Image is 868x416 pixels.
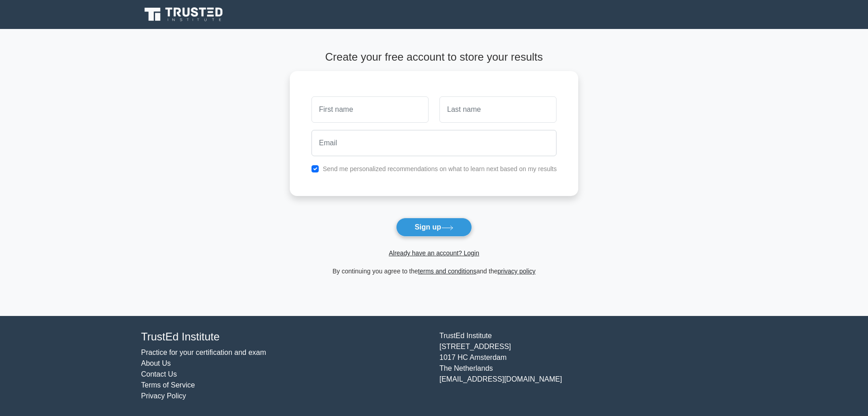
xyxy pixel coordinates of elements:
div: TrustEd Institute [STREET_ADDRESS] 1017 HC Amsterdam The Netherlands [EMAIL_ADDRESS][DOMAIN_NAME] [434,330,732,402]
div: By continuing you agree to the and the [284,266,584,277]
h4: TrustEd Institute [141,330,429,344]
h4: Create your free account to store your results [290,51,579,64]
a: privacy policy [498,268,536,275]
input: Last name [439,96,557,123]
a: Privacy Policy [141,392,186,400]
a: terms and conditions [418,268,476,275]
a: About Us [141,359,171,367]
a: Already have an account? Login [389,249,479,257]
label: Send me personalized recommendations on what to learn next based on my results [323,165,557,172]
a: Contact Us [141,370,177,378]
button: Sign up [396,218,472,237]
input: First name [311,96,429,123]
input: Email [311,130,557,156]
a: Terms of Service [141,381,195,389]
a: Practice for your certification and exam [141,349,266,356]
